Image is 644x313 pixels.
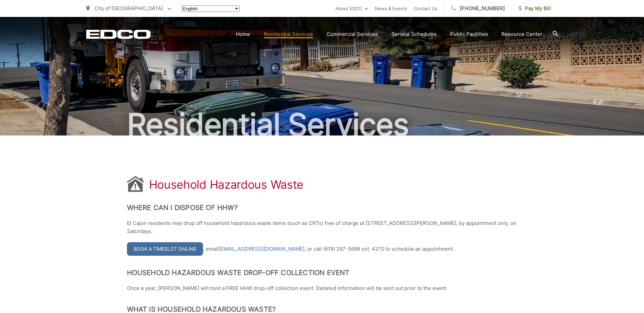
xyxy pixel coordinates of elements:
[450,30,488,38] a: Public Facilities
[127,269,517,277] h2: Household Hazardous Waste Drop-Off Collection Event
[127,219,517,235] p: El Cajon residents may drop off household hazardous waste items (such as CRTs) free of charge at ...
[86,108,558,142] h2: Residential Services
[414,4,438,13] a: Contact Us
[127,284,517,292] p: Once a year, [PERSON_NAME] will hold a FREE HHW drop-off collection event. Detailed information w...
[181,5,240,12] select: Select a language
[375,4,407,13] a: News & Events
[127,242,517,256] p: , email , or call (619) 287-5696 ext. 4270 to schedule an appointment.
[149,178,304,191] h1: Household Hazardous Waste
[519,4,551,13] span: Pay My Bill
[391,30,437,38] a: Service Schedules
[94,5,163,12] span: City of [GEOGRAPHIC_DATA]
[127,204,517,212] h2: Where Can I Dispose of HHW?
[501,30,542,38] a: Resource Center
[335,4,368,13] a: About EDCO
[127,242,203,256] a: Book a Timeslot Online
[327,30,378,38] a: Commercial Services
[86,29,151,39] a: EDCD logo. Return to the homepage.
[264,30,313,38] a: Residential Services
[219,245,305,253] a: [EMAIL_ADDRESS][DOMAIN_NAME]
[236,30,250,38] a: Home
